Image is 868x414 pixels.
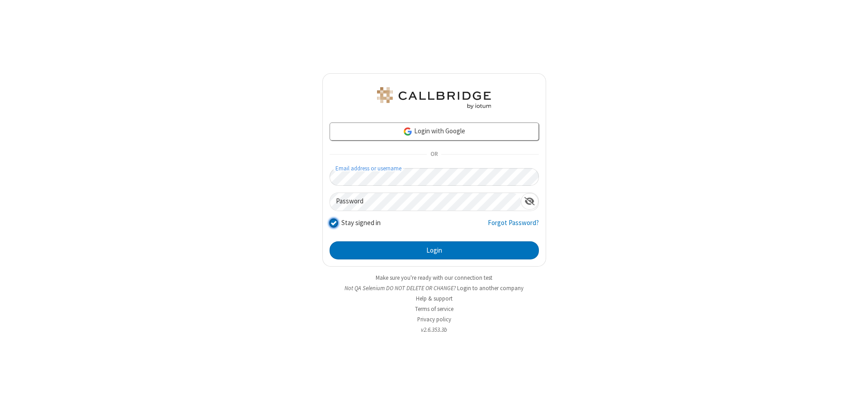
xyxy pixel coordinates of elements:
li: v2.6.353.3b [322,325,546,334]
div: Show password [521,193,538,210]
li: Not QA Selenium DO NOT DELETE OR CHANGE? [322,284,546,292]
a: Forgot Password? [488,218,539,235]
a: Help & support [416,295,453,302]
a: Login with Google [330,122,539,141]
img: google-icon.png [403,127,413,136]
input: Password [330,193,521,211]
a: Privacy policy [417,315,451,323]
span: OR [427,148,441,161]
img: QA Selenium DO NOT DELETE OR CHANGE [375,87,493,109]
button: Login to another company [457,284,524,292]
input: Email address or username [330,168,539,186]
a: Terms of service [415,305,453,313]
button: Login [330,241,539,259]
label: Stay signed in [341,218,381,228]
a: Make sure you're ready with our connection test [376,274,492,282]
